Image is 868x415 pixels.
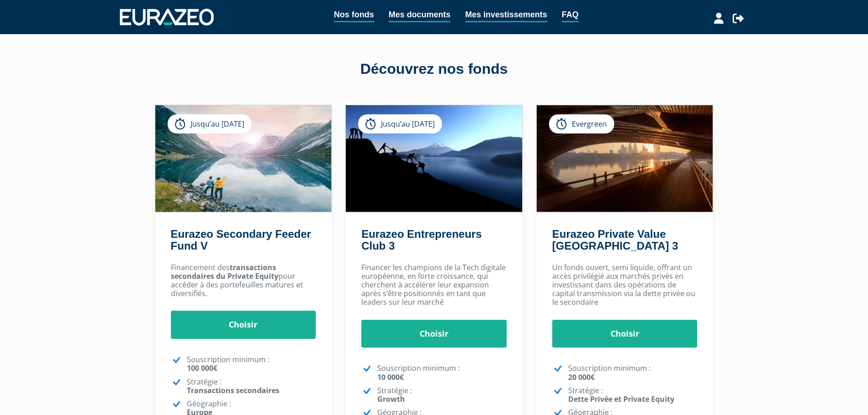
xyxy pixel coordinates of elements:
p: Souscription minimum : [377,364,507,381]
strong: Transactions secondaires [187,385,279,395]
a: Mes documents [389,8,451,22]
strong: 10 000€ [377,372,404,382]
strong: transactions secondaires du Private Equity [171,262,278,281]
img: Eurazeo Private Value Europe 3 [537,105,713,212]
div: Jusqu’au [DATE] [168,114,252,133]
strong: Growth [377,394,405,404]
p: Stratégie : [568,386,698,404]
p: Financement des pour accéder à des portefeuilles matures et diversifiés. [171,263,316,298]
div: Jusqu’au [DATE] [358,114,442,133]
a: Eurazeo Private Value [GEOGRAPHIC_DATA] 3 [552,228,678,252]
a: Choisir [171,311,316,339]
div: Evergreen [549,114,614,133]
strong: 100 000€ [187,363,217,373]
div: Découvrez nos fonds [175,59,694,80]
a: Choisir [361,320,507,348]
img: Eurazeo Entrepreneurs Club 3 [346,105,522,212]
p: Stratégie : [187,378,316,395]
a: FAQ [562,8,579,22]
img: Eurazeo Secondary Feeder Fund V [155,105,332,212]
a: Nos fonds [334,8,374,22]
strong: Dette Privée et Private Equity [568,394,674,404]
a: Mes investissements [465,8,547,22]
a: Choisir [552,320,698,348]
a: Eurazeo Secondary Feeder Fund V [171,228,311,252]
p: Un fonds ouvert, semi liquide, offrant un accès privilégié aux marchés privés en investissant dan... [552,263,698,307]
strong: 20 000€ [568,372,595,382]
a: Eurazeo Entrepreneurs Club 3 [361,228,482,252]
p: Souscription minimum : [187,355,316,373]
p: Financer les champions de la Tech digitale européenne, en forte croissance, qui cherchent à accél... [361,263,507,307]
p: Stratégie : [377,386,507,404]
img: 1732889491-logotype_eurazeo_blanc_rvb.png [120,9,214,25]
p: Souscription minimum : [568,364,698,381]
